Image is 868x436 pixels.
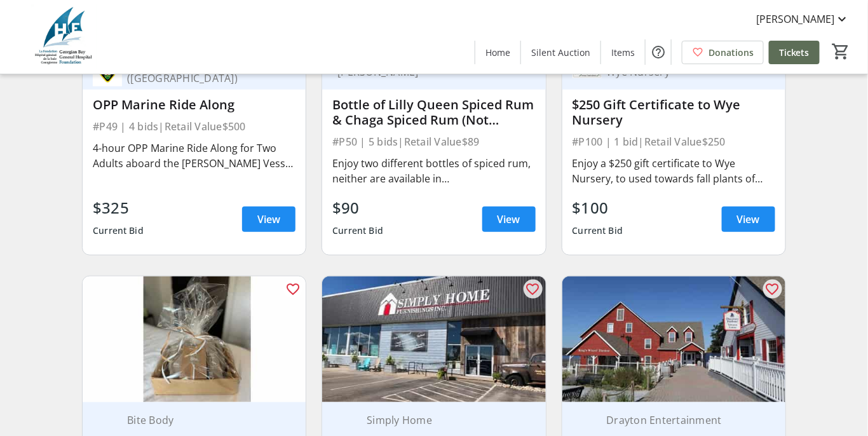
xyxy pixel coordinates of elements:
[482,207,536,232] a: View
[332,219,383,242] div: Current Bid
[93,219,144,242] div: Current Bid
[332,196,383,219] div: $90
[573,219,623,242] div: Current Bid
[332,156,535,186] div: Enjoy two different bottles of spiced rum, neither are available in [GEOGRAPHIC_DATA]! 1) Lilly Q...
[531,46,590,59] span: Silent Auction
[521,41,600,64] a: Silent Auction
[602,414,760,426] div: Drayton Entertainment
[362,414,520,426] div: Simply Home
[779,46,810,59] span: Tickets
[475,41,520,64] a: Home
[746,9,860,29] button: [PERSON_NAME]
[93,140,295,171] div: 4-hour OPP Marine Ride Along for Two Adults aboard the [PERSON_NAME] Vessel with Members of the O...
[498,212,520,227] span: View
[8,5,121,69] img: Georgian Bay General Hospital Foundation's Logo
[332,405,362,435] img: Simply Home
[737,212,760,227] span: View
[573,97,775,128] div: $250 Gift Certificate to Wye Nursery
[562,276,785,402] img: 2 2025 Season Tickets to a Drayton Entertainment Production
[485,46,510,59] span: Home
[722,207,775,232] a: View
[765,282,780,297] mat-icon: favorite_outline
[322,276,545,402] img: $500 Gift Certificate to Simply Home
[257,212,280,227] span: View
[93,97,295,112] div: OPP Marine Ride Along
[682,41,764,64] a: Donations
[709,46,754,59] span: Donations
[611,46,635,59] span: Items
[573,196,623,219] div: $100
[769,41,820,64] a: Tickets
[93,196,144,219] div: $325
[573,405,602,435] img: Drayton Entertainment
[93,118,295,135] div: #P49 | 4 bids | Retail Value $500
[122,414,280,426] div: Bite Body
[93,405,122,435] img: Bite Body
[83,276,306,402] img: Bite Insect Repellent Package
[756,11,835,27] span: [PERSON_NAME]
[646,39,671,65] button: Help
[332,133,535,151] div: #P50 | 5 bids | Retail Value $89
[601,41,645,64] a: Items
[573,156,775,186] div: Enjoy a $250 gift certificate to Wye Nursery, to used towards fall plants of your choosing! Creat...
[526,282,541,297] mat-icon: favorite_outline
[242,207,295,232] a: View
[573,133,775,151] div: #P100 | 1 bid | Retail Value $250
[285,282,301,297] mat-icon: favorite_outline
[830,40,853,63] button: Cart
[332,97,535,128] div: Bottle of Lilly Queen Spiced Rum & Chaga Spiced Rum (Not Available in [GEOGRAPHIC_DATA]!)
